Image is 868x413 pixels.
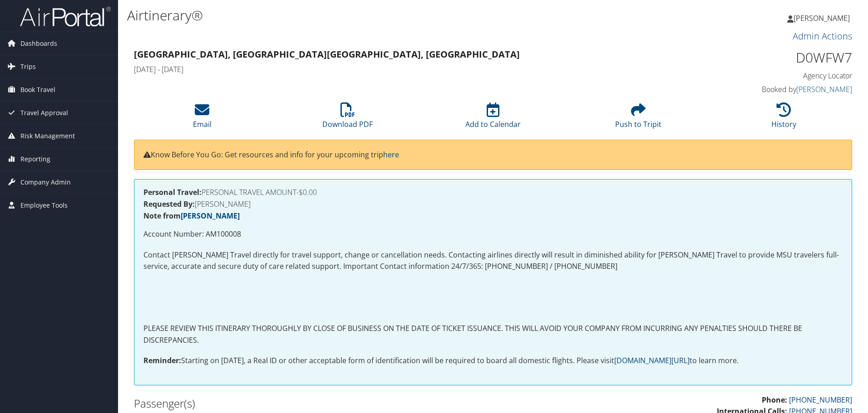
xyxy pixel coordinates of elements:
strong: Reminder: [143,355,181,365]
strong: [GEOGRAPHIC_DATA], [GEOGRAPHIC_DATA] [GEOGRAPHIC_DATA], [GEOGRAPHIC_DATA] [134,48,520,60]
span: Reporting [20,148,50,170]
p: PLEASE REVIEW THIS ITINERARY THOROUGHLY BY CLOSE OF BUSINESS ON THE DATE OF TICKET ISSUANCE. THIS... [143,323,843,346]
span: [PERSON_NAME] [794,13,850,23]
h4: Agency Locator [683,71,852,81]
strong: Phone: [762,395,787,405]
p: Account Number: AM100008 [143,228,843,240]
a: [PERSON_NAME] [796,84,852,94]
h4: Booked by [683,84,852,94]
p: Contact [PERSON_NAME] Travel directly for travel support, change or cancellation needs. Contactin... [143,249,843,272]
h4: PERSONAL TRAVEL AMOUNT-$0.00 [143,189,843,196]
span: Risk Management [20,125,75,147]
img: airportal-logo.png [20,6,111,27]
strong: Note from [143,211,240,221]
strong: Personal Travel: [143,187,202,197]
a: History [771,107,796,129]
a: here [383,150,399,160]
h4: [PERSON_NAME] [143,200,843,208]
span: Trips [20,55,36,78]
a: Add to Calendar [465,107,521,129]
h1: D0WFW7 [683,48,852,67]
span: Travel Approval [20,102,68,124]
strong: Requested By: [143,199,195,209]
a: Email [193,107,212,129]
h4: [DATE] - [DATE] [134,64,669,74]
a: [PHONE_NUMBER] [789,395,852,405]
a: Admin Actions [793,30,852,42]
span: Dashboards [20,32,57,55]
a: Push to Tripit [615,107,661,129]
span: Book Travel [20,78,55,101]
a: [PERSON_NAME] [181,211,240,221]
a: [DOMAIN_NAME][URL] [614,355,690,365]
p: Know Before You Go: Get resources and info for your upcoming trip [143,149,843,161]
span: Company Admin [20,171,71,194]
a: [PERSON_NAME] [787,5,859,32]
h1: Airtinerary® [127,6,615,25]
p: Starting on [DATE], a Real ID or other acceptable form of identification will be required to boar... [143,355,843,367]
span: Employee Tools [20,194,68,217]
h2: Passenger(s) [134,396,486,411]
a: Download PDF [322,107,373,129]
